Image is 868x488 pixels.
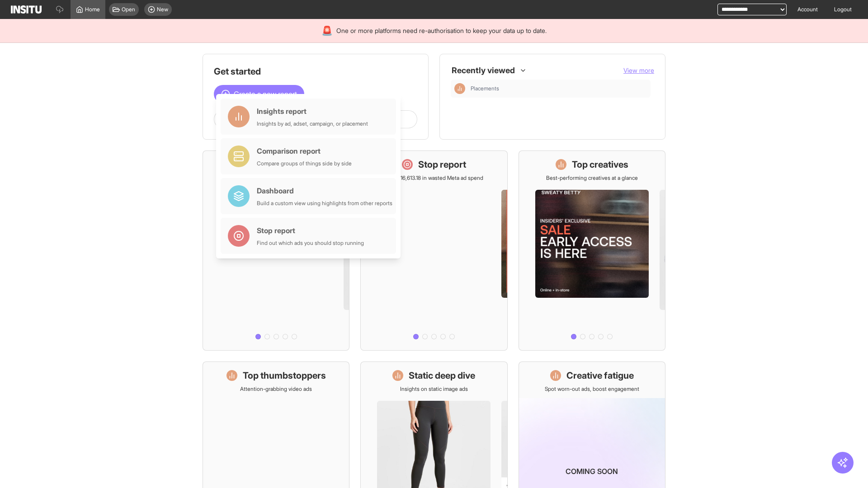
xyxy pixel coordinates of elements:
[336,26,547,35] span: One or more platforms need re-authorisation to keep your data up to date.
[471,85,647,92] span: Placements
[257,120,368,127] div: Insights by ad, adset, campaign, or placement
[257,145,352,156] div: Comparison report
[122,6,135,13] span: Open
[243,369,326,382] h1: Top thumbstoppers
[572,158,628,171] h1: Top creatives
[257,106,368,117] div: Insights report
[11,5,42,14] img: Logo
[214,85,304,103] button: Create a new report
[257,200,392,207] div: Build a custom view using highlights from other reports
[214,65,417,78] h1: Get started
[546,174,638,182] p: Best-performing creatives at a glance
[203,150,349,351] a: What's live nowSee all active ads instantly
[85,6,100,13] span: Home
[157,6,168,13] span: New
[519,150,665,351] a: Top creativesBest-performing creatives at a glance
[623,66,654,75] button: View more
[360,150,507,351] a: Stop reportSave £16,613.18 in wasted Meta ad spend
[454,83,465,94] div: Insights
[257,185,392,196] div: Dashboard
[257,225,364,236] div: Stop report
[384,174,483,182] p: Save £16,613.18 in wasted Meta ad spend
[623,66,654,74] span: View more
[400,385,468,393] p: Insights on static image ads
[240,385,312,393] p: Attention-grabbing video ads
[234,89,297,99] span: Create a new report
[471,85,499,92] span: Placements
[257,160,352,167] div: Compare groups of things side by side
[321,24,333,37] div: 🚨
[409,369,475,382] h1: Static deep dive
[257,239,364,247] div: Find out which ads you should stop running
[418,158,466,171] h1: Stop report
